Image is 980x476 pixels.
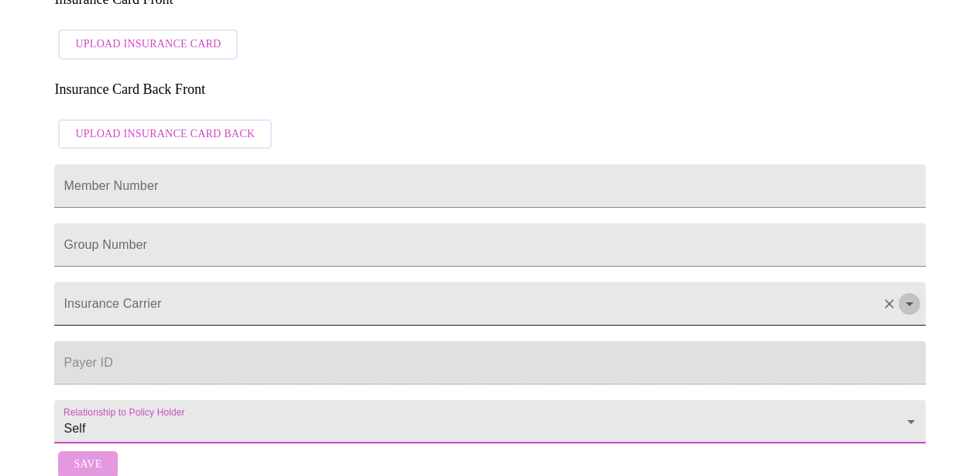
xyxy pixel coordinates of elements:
span: Upload Insurance Card [75,35,221,54]
span: Upload Insurance Card Back [75,125,255,144]
div: Self [54,400,925,443]
button: Clear [879,293,900,315]
h3: Insurance Card Back Front [54,81,925,98]
button: Upload Insurance Card [58,29,238,60]
button: Open [899,293,920,315]
button: Upload Insurance Card Back [58,119,272,150]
